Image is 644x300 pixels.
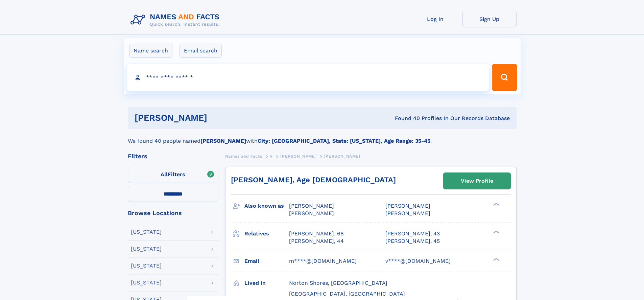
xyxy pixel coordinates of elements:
[244,277,289,289] h3: Lived in
[301,115,510,122] div: Found 40 Profiles In Our Records Database
[385,210,430,216] span: [PERSON_NAME]
[128,129,517,145] div: We found 40 people named with .
[127,64,489,91] input: search input
[225,152,262,160] a: Names and Facts
[492,202,500,207] div: ❯
[385,230,440,237] a: [PERSON_NAME], 43
[280,152,316,160] a: [PERSON_NAME]
[135,114,301,122] h1: [PERSON_NAME]
[492,230,500,234] div: ❯
[244,228,289,239] h3: Relatives
[244,200,289,212] h3: Also known as
[180,44,222,58] label: Email search
[131,246,162,252] div: [US_STATE]
[128,167,218,183] label: Filters
[289,203,334,209] span: [PERSON_NAME]
[131,263,162,269] div: [US_STATE]
[128,153,218,159] div: Filters
[270,152,273,160] a: V
[444,173,510,189] a: View Profile
[270,154,273,159] span: V
[385,237,440,245] a: [PERSON_NAME], 45
[289,210,334,216] span: [PERSON_NAME]
[324,154,360,159] span: [PERSON_NAME]
[289,291,405,297] span: [GEOGRAPHIC_DATA], [GEOGRAPHIC_DATA]
[128,11,225,29] img: Logo Names and Facts
[129,44,172,58] label: Name search
[200,138,246,144] b: [PERSON_NAME]
[492,64,517,91] button: Search Button
[161,171,168,178] span: All
[289,280,387,286] span: Norton Shores, [GEOGRAPHIC_DATA]
[408,11,462,27] a: Log In
[258,138,430,144] b: City: [GEOGRAPHIC_DATA], State: [US_STATE], Age Range: 35-45
[492,257,500,261] div: ❯
[244,255,289,267] h3: Email
[128,210,218,216] div: Browse Locations
[280,154,316,159] span: [PERSON_NAME]
[462,11,517,27] a: Sign Up
[289,230,344,237] a: [PERSON_NAME], 68
[131,280,162,285] div: [US_STATE]
[289,237,344,245] a: [PERSON_NAME], 44
[461,173,493,189] div: View Profile
[131,229,162,235] div: [US_STATE]
[231,176,396,184] a: [PERSON_NAME], Age [DEMOGRAPHIC_DATA]
[385,203,430,209] span: [PERSON_NAME]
